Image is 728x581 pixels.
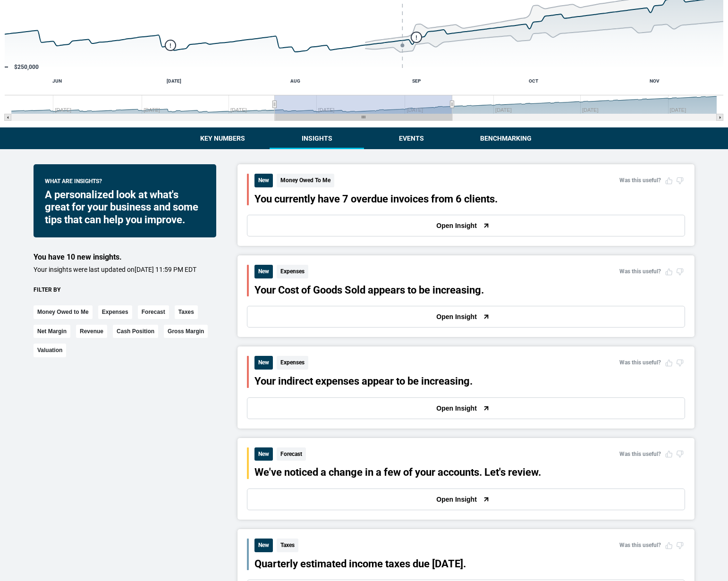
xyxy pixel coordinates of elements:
text: AUG [290,78,300,84]
span: Was this useful? [619,177,661,184]
p: Your insights were last updated on [DATE] 11:59 PM EDT [34,265,216,275]
span: Expenses [277,356,308,370]
span: New [254,447,273,461]
span: Expenses [277,265,308,278]
button: Expenses [98,305,132,319]
span: New [254,174,273,187]
text: OCT [529,78,538,84]
text: ! [415,34,417,41]
span: New [254,265,273,278]
span: What are insights? [45,177,102,189]
button: Net Margin [34,325,70,338]
text: ! [169,42,171,49]
span: Taxes [277,539,298,552]
button: Money Owed to Me [34,305,93,319]
button: Gross Margin [164,325,208,338]
span: New [254,356,273,370]
button: Key Numbers [175,127,270,149]
text: $250,000 [14,64,39,70]
span: New [254,539,273,552]
text: [DATE] [167,78,181,84]
g: Monday, Sep 1, 04:00, 486,757.45208767516. flags. [411,32,422,42]
button: Open Insight [247,306,685,328]
button: Your indirect expenses appear to be increasing. [254,375,473,387]
span: Was this useful? [619,268,661,275]
span: Forecast [277,447,306,461]
text: SEP [412,78,421,84]
button: Insights [270,127,364,149]
span: Money Owed To Me [277,174,334,187]
span: Was this useful? [619,542,661,548]
button: We've noticed a change in a few of your accounts. Let's review. [254,466,541,479]
button: Benchmarking [458,127,553,149]
button: Events [364,127,458,149]
button: Cash Position [113,325,158,338]
button: Open Insight [247,488,685,510]
button: Taxes [175,305,198,319]
button: Revenue [76,325,107,338]
button: Forecast [138,305,169,319]
text: NOV [650,78,660,84]
text: JUN [52,78,62,84]
button: Open Insight [247,215,685,236]
div: Filter by [34,286,216,294]
button: Your Cost of Goods Sold appears to be increasing. [254,284,484,296]
button: Valuation [34,344,66,357]
span: Was this useful? [619,359,661,366]
button: You currently have 7 overdue invoices from 6 clients. [254,193,498,205]
span: Was this useful? [619,451,661,457]
g: Monday, Jun 30, 04:00, 422,258. flags. [165,40,176,51]
button: Quarterly estimated income taxes due [DATE]. [254,558,466,570]
span: You have 10 new insights. [34,253,122,261]
button: Open Insight [247,397,685,419]
div: A personalized look at what's great for your business and some tips that can help you improve. [45,189,205,226]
